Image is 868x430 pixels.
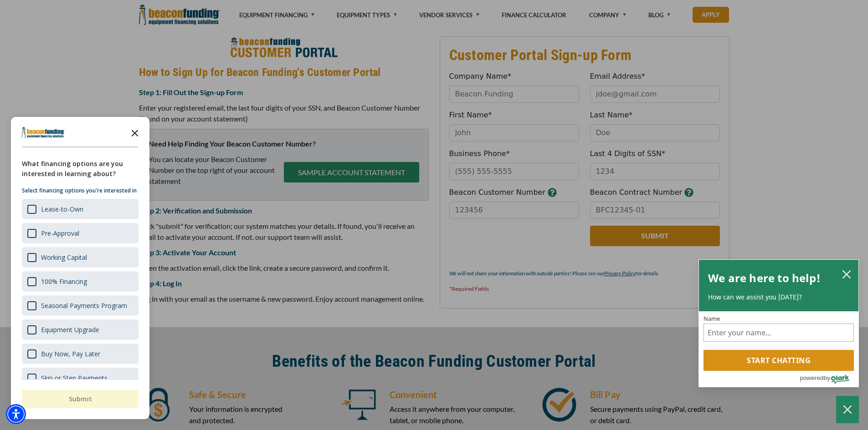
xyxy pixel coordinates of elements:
[41,229,79,238] div: Pre-Approval
[699,259,859,388] div: olark chatbox
[22,295,139,316] div: Seasonal Payments Program
[839,268,854,280] button: close chatbox
[22,319,139,340] div: Equipment Upgrade
[836,396,859,423] button: Close Chatbox
[800,372,823,384] span: powered
[704,316,854,322] label: Name
[22,247,139,268] div: Working Capital
[22,344,139,364] div: Buy Now, Pay Later
[41,349,100,358] div: Buy Now, Pay Later
[22,223,139,243] div: Pre-Approval
[824,372,830,384] span: by
[41,253,87,262] div: Working Capital
[22,368,139,388] div: Skip or Step Payments
[22,199,139,219] div: Lease-to-Own
[22,159,139,179] div: What financing options are you interested in learning about?
[22,390,139,408] button: Submit
[41,205,83,213] div: Lease-to-Own
[22,271,139,292] div: 100% Financing
[22,186,139,195] p: Select financing options you're interested in
[708,293,849,302] p: How can we assist you [DATE]?
[22,127,65,138] img: Company logo
[41,374,108,382] div: Skip or Step Payments
[41,277,87,286] div: 100% Financing
[41,301,127,310] div: Seasonal Payments Program
[41,325,99,334] div: Equipment Upgrade
[126,123,144,142] button: Close the survey
[6,404,26,424] div: Accessibility Menu
[11,117,149,419] div: Survey
[708,269,821,287] h2: We are here to help!
[800,371,858,387] a: Powered by Olark
[704,350,854,371] button: Start chatting
[704,324,854,342] input: Name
